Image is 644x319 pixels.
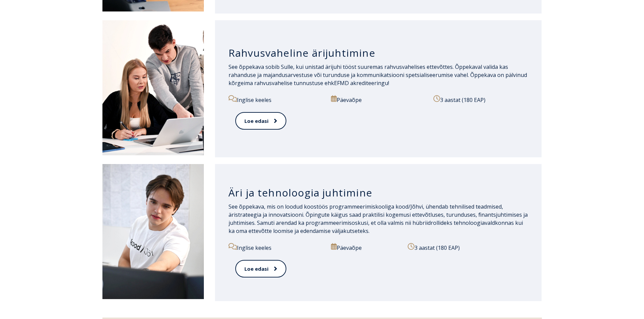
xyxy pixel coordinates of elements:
[229,47,528,59] h3: Rahvusvaheline ärijuhtimine
[235,112,286,130] a: Loe edasi
[235,260,286,278] a: Loe edasi
[229,63,527,87] span: See õppekava sobib Sulle, kui unistad ärijuhi tööst suuremas rahvusvahelises ettevõttes. Õppekava...
[229,95,323,104] p: Inglise keeles
[229,186,528,199] h3: Äri ja tehnoloogia juhtimine
[229,203,528,235] p: See õppekava, mis on loodud koostöös programmeerimiskooliga kood/Jõhvi, ühendab tehnilised teadmi...
[334,79,388,87] a: EFMD akrediteeringu
[102,164,204,299] img: Äri ja tehnoloogia juhtimine
[102,20,204,155] img: Rahvusvaheline ärijuhtimine
[229,243,323,252] p: Inglise keeles
[331,95,426,104] p: Päevaõpe
[408,243,528,252] p: 3 aastat (180 EAP)
[331,243,400,252] p: Päevaõpe
[433,95,528,104] p: 3 aastat (180 EAP)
